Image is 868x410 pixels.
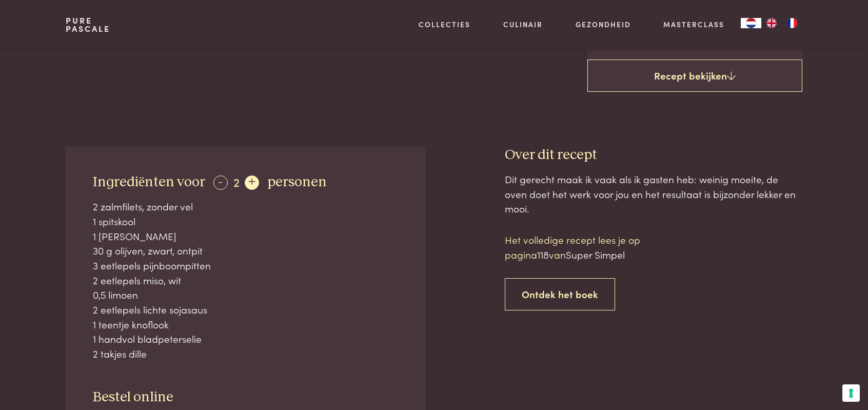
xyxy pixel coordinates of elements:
span: personen [267,175,327,189]
a: Gezondheid [576,19,631,30]
ul: Language list [761,18,802,28]
p: Het volledige recept lees je op pagina van [505,232,679,262]
h3: Bestel online [93,388,399,406]
aside: Language selected: Nederlands [741,18,802,28]
a: FR [782,18,802,28]
div: - [213,175,228,190]
a: EN [761,18,782,28]
div: 1 teentje knoflook [93,317,399,332]
div: 2 takjes dille [93,346,399,361]
div: 3 eetlepels pijnboompitten [93,258,399,273]
div: 1 spitskool [93,214,399,229]
a: Masterclass [663,19,724,30]
button: Uw voorkeuren voor toestemming voor trackingtechnologieën [842,384,860,402]
a: Collecties [419,19,470,30]
div: 30 g olijven, zwart, ontpit [93,243,399,258]
a: Culinair [503,19,543,30]
h3: Over dit recept [505,146,802,164]
div: 1 [PERSON_NAME] [93,229,399,244]
span: 118 [537,247,549,261]
span: 2 [233,173,240,190]
a: NL [741,18,761,28]
a: PurePascale [66,16,110,33]
div: 1 handvol bladpeterselie [93,331,399,346]
span: Super Simpel [566,247,625,261]
div: Dit gerecht maak ik vaak als ik gasten heb: weinig moeite, de oven doet het werk voor jou en het ... [505,172,802,216]
div: + [245,175,259,190]
div: 2 eetlepels miso, wit [93,273,399,288]
a: Ontdek het boek [505,278,615,310]
div: 2 eetlepels lichte sojasaus [93,302,399,317]
span: Ingrediënten voor [93,175,205,189]
div: 2 zalmfilets, zonder vel [93,199,399,214]
div: 0,5 limoen [93,287,399,302]
div: Language [741,18,761,28]
a: Recept bekijken [587,60,802,92]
